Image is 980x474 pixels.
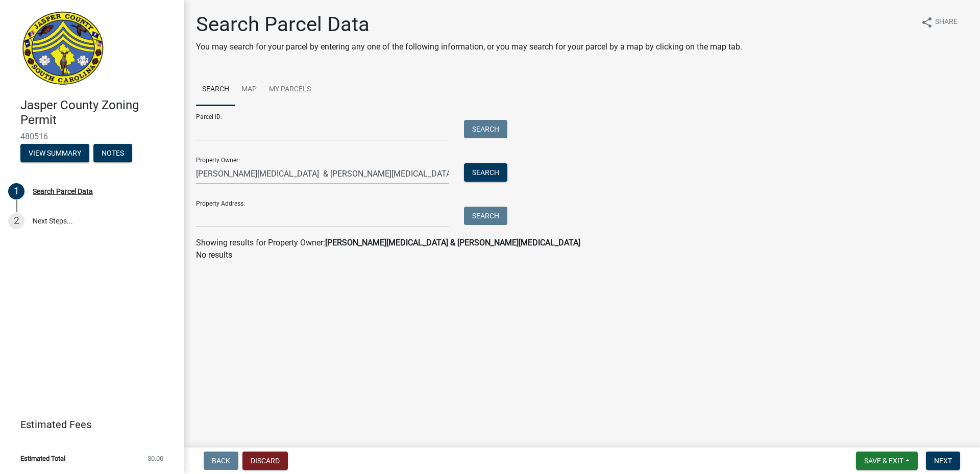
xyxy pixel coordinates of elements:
[93,149,132,158] wm-modal-confirm: Notes
[33,188,93,195] div: Search Parcel Data
[926,452,960,470] button: Next
[20,455,65,462] span: Estimated Total
[913,12,966,32] button: shareShare
[242,452,288,470] button: Discard
[196,249,968,261] p: No results
[196,73,235,106] a: Search
[935,16,958,29] span: Share
[20,98,176,128] h4: Jasper County Zoning Permit
[856,452,918,470] button: Save & Exit
[864,457,903,465] span: Save & Exit
[325,238,580,247] strong: [PERSON_NAME][MEDICAL_DATA] & [PERSON_NAME][MEDICAL_DATA]
[20,149,89,158] wm-modal-confirm: Summary
[464,207,507,225] button: Search
[464,163,507,182] button: Search
[204,452,238,470] button: Back
[212,457,230,465] span: Back
[921,16,933,29] i: share
[93,144,132,162] button: Notes
[8,414,167,435] a: Estimated Fees
[8,213,24,229] div: 2
[8,183,24,199] div: 1
[196,41,742,53] p: You may search for your parcel by entering any one of the following information, or you may searc...
[196,237,968,249] div: Showing results for Property Owner:
[20,144,89,162] button: View Summary
[148,455,163,462] span: $0.00
[235,73,263,106] a: Map
[196,12,742,37] h1: Search Parcel Data
[263,73,317,106] a: My Parcels
[934,457,952,465] span: Next
[464,120,507,138] button: Search
[20,132,163,141] span: 480516
[20,11,106,87] img: Jasper County, South Carolina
